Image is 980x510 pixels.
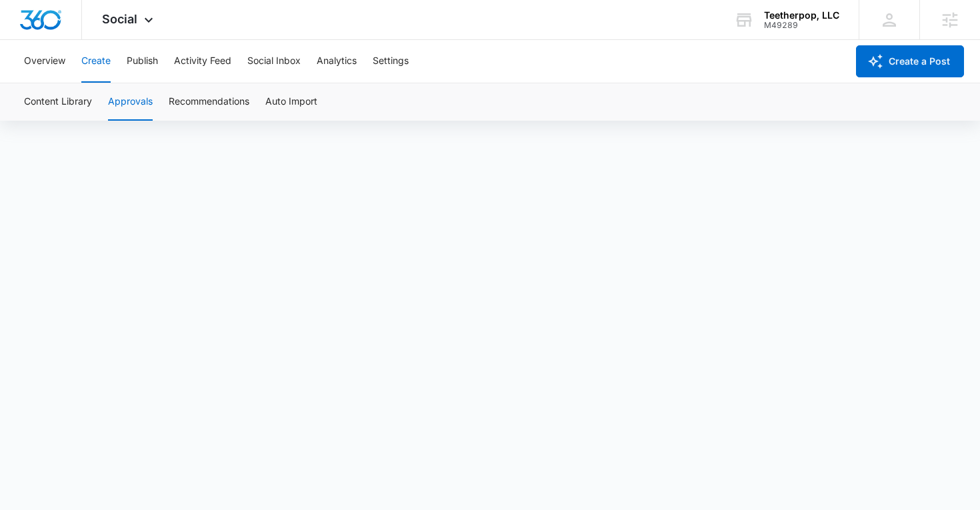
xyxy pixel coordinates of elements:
button: Create a Post [856,45,964,77]
button: Create [81,40,111,83]
button: Auto Import [265,83,317,121]
button: Activity Feed [174,40,231,83]
button: Overview [24,40,65,83]
button: Approvals [108,83,153,121]
div: account name [764,10,839,21]
button: Recommendations [169,83,249,121]
div: account id [764,21,839,30]
button: Publish [127,40,158,83]
button: Social Inbox [247,40,301,83]
button: Analytics [317,40,357,83]
span: Social [102,12,137,26]
button: Content Library [24,83,92,121]
button: Settings [373,40,409,83]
